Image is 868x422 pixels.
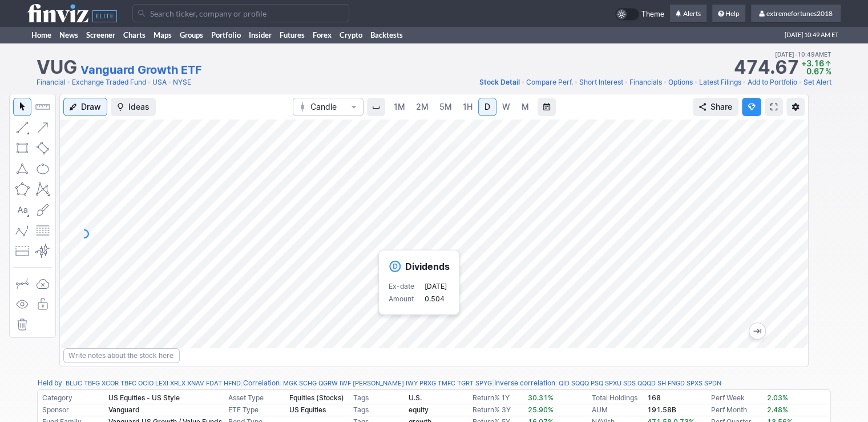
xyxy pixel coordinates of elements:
[409,393,422,402] a: U.S.
[766,393,788,402] span: 2.03%
[120,377,136,389] a: TBFC
[66,377,82,389] a: BLUC
[405,260,450,273] h4: Dividends
[206,377,222,389] a: FDAT
[497,98,515,116] a: W
[434,98,457,116] a: 5M
[663,77,667,88] span: •
[571,377,589,389] a: SQQQ
[293,98,364,116] button: Chart Type
[766,9,833,18] span: extremefortunes2018
[102,377,119,389] a: XCOR
[478,98,496,116] a: D
[187,377,204,389] a: XNAV
[34,201,52,219] button: Brush
[72,77,146,88] a: Exchange Traded Fund
[479,78,520,86] span: Stock Detail
[34,180,52,198] button: XABCD
[406,377,418,389] a: IWY
[366,26,407,43] a: Backtests
[226,404,287,416] td: ETF Type
[340,377,351,389] a: IWF
[55,26,82,43] a: News
[623,377,636,389] a: SDS
[13,118,31,137] button: Line
[13,221,31,240] button: Elliott waves
[147,77,151,88] span: •
[425,293,447,305] p: 0.504
[709,392,765,404] td: Perf Week
[742,77,746,88] span: •
[13,242,31,260] button: Position
[34,139,52,157] button: Rotated rectangle
[283,377,297,389] a: MGK
[751,5,841,23] a: extremefortunes2018
[704,377,721,389] a: SPDN
[526,78,573,86] span: Compare Perf.
[694,77,698,88] span: •
[492,377,721,389] div: | :
[742,98,761,116] button: Explore new features
[521,77,525,88] span: •
[785,26,838,43] span: [DATE] 10:49 AM ET
[419,377,436,389] a: PRXG
[411,98,434,116] a: 2M
[591,377,603,389] a: PSQ
[475,377,492,389] a: SPYG
[289,405,326,414] b: US Equities
[378,250,459,315] div: Event
[350,404,406,416] td: Tags
[38,379,62,387] a: Held by
[668,377,685,389] a: FNGD
[516,98,534,116] a: M
[38,377,241,389] div: :
[670,5,706,23] a: Alerts
[176,26,207,43] a: Groups
[13,316,31,334] button: Remove all drawings
[27,26,55,43] a: Home
[168,77,172,88] span: •
[170,377,185,389] a: XRLX
[699,77,741,88] a: Latest Filings
[693,98,738,116] button: Share
[615,8,664,21] a: Theme
[13,201,31,219] button: Text
[13,274,31,293] button: Drawing mode: Single
[318,377,338,389] a: QGRW
[82,26,119,43] a: Screener
[687,377,703,389] a: SPXS
[605,377,621,389] a: SPXU
[394,102,405,112] span: 1M
[173,77,191,88] a: NYSE
[207,26,245,43] a: Portfolio
[67,77,71,88] span: •
[801,58,824,68] span: +3.16
[528,393,554,402] span: 30.31%
[34,242,52,260] button: Anchored VWAP
[389,281,423,292] p: Ex-date
[241,377,492,389] div: | :
[245,26,276,43] a: Insider
[786,98,805,116] button: Chart Settings
[734,58,799,77] strong: 474.67
[416,102,429,112] span: 2M
[470,392,526,404] td: Return% 1Y
[37,77,66,88] a: Financial
[590,404,645,416] td: AUM
[710,101,732,113] span: Share
[34,274,52,293] button: Drawings autosave: Off
[794,49,797,59] span: •
[522,102,529,112] span: M
[34,295,52,313] button: Lock drawings
[353,377,404,389] a: [PERSON_NAME]
[309,26,336,43] a: Forex
[559,377,570,389] a: QID
[712,5,745,23] a: Help
[825,66,831,76] span: %
[34,221,52,240] button: Fibonacci retracements
[766,405,788,414] span: 2.48%
[409,405,429,414] a: equity
[119,26,150,43] a: Charts
[438,377,455,389] a: TMFC
[63,98,107,116] button: Draw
